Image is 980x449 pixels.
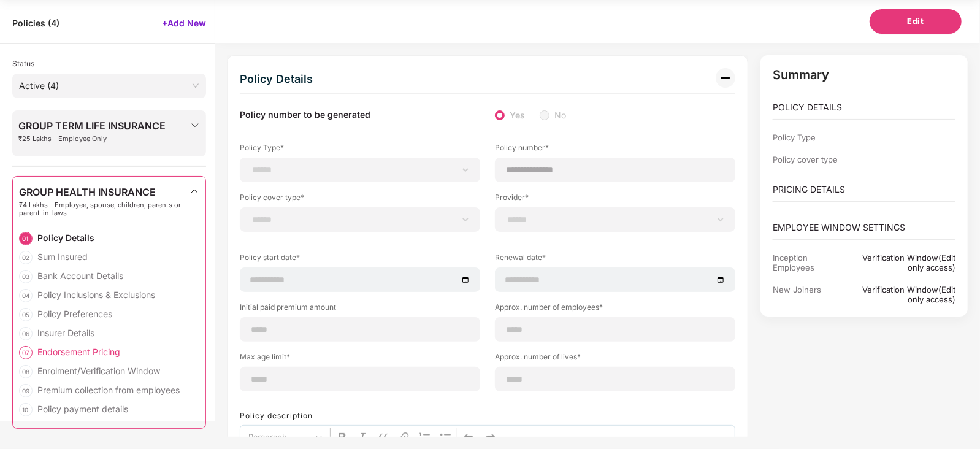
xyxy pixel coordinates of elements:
label: Policy description [240,411,313,420]
div: Inception Employees [773,253,849,272]
label: Policy number* [495,142,735,158]
div: Enrolment/Verification Window [37,365,160,377]
label: Approx. number of employees* [495,302,735,317]
div: Policy payment details [37,403,128,415]
p: POLICY DETAILS [773,101,955,114]
div: Policy Details [37,232,94,244]
label: Approx. number of lives* [495,351,735,367]
div: Policy Inclusions & Exclusions [37,289,155,301]
div: New Joiners [773,285,849,304]
div: Verification Window(Edit only access) [849,253,955,272]
div: 09 [19,384,33,397]
label: Policy cover type* [240,192,480,207]
div: Premium collection from employees [37,384,180,396]
span: Policies ( 4 ) [12,17,59,29]
div: Endorsement Pricing [37,346,120,358]
div: 07 [19,346,33,359]
span: GROUP HEALTH INSURANCE [19,186,189,198]
label: Max age limit* [240,351,480,367]
div: 04 [19,289,33,302]
div: 05 [19,308,33,321]
label: Policy Type* [240,142,480,158]
div: Sum Insured [37,251,88,263]
label: Policy start date* [240,252,480,267]
span: Yes [505,109,530,122]
span: Active (4) [19,77,199,95]
div: 06 [19,327,33,340]
span: GROUP TERM LIFE INSURANCE [18,120,166,131]
label: Provider* [495,192,735,207]
div: Bank Account Details [37,270,123,282]
span: Status [12,59,34,68]
div: Insurer Details [37,327,94,339]
span: No [549,109,571,122]
div: Policy Preferences [37,308,112,320]
p: Summary [773,67,955,82]
div: 03 [19,270,33,283]
div: Policy cover type [773,155,849,164]
div: 01 [19,232,33,245]
span: Edit [908,15,924,28]
img: svg+xml;base64,PHN2ZyB3aWR0aD0iMzIiIGhlaWdodD0iMzIiIHZpZXdCb3g9IjAgMCAzMiAzMiIgZmlsbD0ibm9uZSIgeG... [716,68,735,88]
span: ₹4 Lakhs - Employee, spouse, children, parents or parent-in-laws [19,201,189,217]
div: Verification Window(Edit only access) [849,285,955,304]
div: 10 [19,403,33,416]
span: Paragraph [248,430,312,445]
span: +Add New [162,17,206,29]
p: PRICING DETAILS [773,183,955,196]
div: 02 [19,251,33,264]
div: 08 [19,365,33,378]
div: Policy Type [773,132,849,142]
button: Edit [870,9,962,34]
div: Policy Details [240,68,313,90]
button: Paragraph [243,428,327,447]
span: ₹25 Lakhs - Employee Only [18,135,166,143]
img: svg+xml;base64,PHN2ZyBpZD0iRHJvcGRvd24tMzJ4MzIiIHhtbG5zPSJodHRwOi8vd3d3LnczLm9yZy8yMDAwL3N2ZyIgd2... [189,186,199,196]
p: EMPLOYEE WINDOW SETTINGS [773,221,955,234]
label: Policy number to be generated [240,109,370,122]
label: Initial paid premium amount [240,302,480,317]
img: svg+xml;base64,PHN2ZyBpZD0iRHJvcGRvd24tMzJ4MzIiIHhtbG5zPSJodHRwOi8vd3d3LnczLm9yZy8yMDAwL3N2ZyIgd2... [190,120,200,130]
label: Renewal date* [495,252,735,267]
